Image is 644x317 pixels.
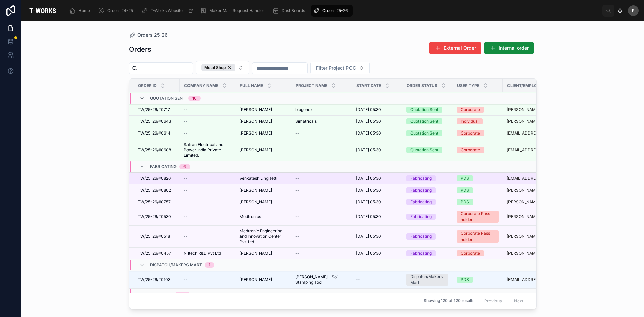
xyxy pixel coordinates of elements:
[461,211,495,223] div: Corporate Pass holder
[507,176,567,181] a: [EMAIL_ADDRESS][DOMAIN_NAME]
[184,188,188,193] span: --
[295,199,299,205] span: --
[184,130,188,136] span: --
[316,65,356,71] span: Filter Project POC
[410,118,438,124] div: Quotation Sent
[295,251,348,256] a: --
[356,119,398,124] a: [DATE] 05:30
[406,130,448,136] a: Quotation Sent
[356,214,381,219] span: [DATE] 05:30
[138,107,170,112] span: TW/25-26/#0717
[138,83,157,88] span: Order ID
[507,251,567,256] a: [PERSON_NAME][EMAIL_ADDRESS][DOMAIN_NAME]
[138,251,176,256] a: TW/25-26/#0457
[138,234,176,239] a: TW/25-26/#0518
[356,234,381,239] span: [DATE] 05:30
[196,61,249,74] button: Select Button
[239,199,287,205] a: [PERSON_NAME]
[406,199,448,205] a: Fabricating
[406,107,448,113] a: Quotation Sent
[507,188,567,193] a: [PERSON_NAME][EMAIL_ADDRESS][DOMAIN_NAME]
[461,118,479,124] div: Individual
[239,176,287,181] a: Venkatesh Lingisetti
[184,176,231,181] a: --
[507,214,567,219] a: [PERSON_NAME][EMAIL_ADDRESS][DOMAIN_NAME]
[184,107,188,112] span: --
[239,147,287,153] a: [PERSON_NAME]
[356,176,398,181] a: [DATE] 05:30
[138,214,176,219] a: TW/25-26/#0530
[184,188,231,193] a: --
[192,96,197,101] div: 10
[184,214,188,219] span: --
[406,118,448,124] a: Quotation Sent
[201,64,235,71] div: Metal Shop
[295,119,348,124] a: Simatricals
[239,107,272,112] span: [PERSON_NAME]
[138,176,171,181] span: TW/25-26/#0826
[356,176,381,181] span: [DATE] 05:30
[356,277,398,282] a: --
[410,147,438,153] div: Quotation Sent
[410,250,432,256] div: Fabricating
[138,119,176,124] a: TW/25-26/#0643
[461,187,469,193] div: PDS
[356,130,381,136] span: [DATE] 05:30
[184,277,231,282] a: --
[356,199,381,205] span: [DATE] 05:30
[184,277,188,282] span: --
[138,130,170,136] span: TW/25-26/#0614
[295,147,348,153] a: --
[239,119,287,124] a: [PERSON_NAME]
[184,83,218,88] span: Company Name
[239,188,287,193] a: [PERSON_NAME]
[282,8,305,13] span: DashBoards
[507,234,567,239] a: [PERSON_NAME][EMAIL_ADDRESS][DOMAIN_NAME]
[239,251,272,256] span: [PERSON_NAME]
[295,188,348,193] a: --
[311,5,353,17] a: Orders 25-26
[406,175,448,181] a: Fabricating
[457,187,499,193] a: PDS
[295,188,299,193] span: --
[239,130,272,136] span: [PERSON_NAME]
[295,234,299,239] span: --
[295,107,348,112] a: biogenex
[295,176,299,181] span: --
[138,277,170,282] span: TW/25-26/#0103
[184,107,231,112] a: --
[410,233,432,240] div: Fabricating
[356,199,398,205] a: [DATE] 05:30
[507,130,567,136] a: [EMAIL_ADDRESS][DOMAIN_NAME]
[137,32,168,38] span: Orders 25-26
[209,8,264,13] span: Maker Mart Request Handler
[138,199,176,205] a: TW/25-26/#0757
[239,199,272,205] span: [PERSON_NAME]
[507,199,567,205] a: [PERSON_NAME][EMAIL_ADDRESS][DOMAIN_NAME]
[107,8,133,13] span: Orders 24-25
[129,32,168,38] a: Orders 25-26
[457,130,499,136] a: Corporate
[407,83,437,88] span: Order Status
[239,228,287,245] span: Medtronic Engineering and Innovation Center Pvt. Ltd
[78,8,90,13] span: Home
[295,107,313,112] span: biogenex
[507,277,567,282] a: [EMAIL_ADDRESS][DOMAIN_NAME]
[184,142,231,158] a: Safran Electrical and Power India Private Limited.
[295,234,348,239] a: --
[295,274,348,285] span: [PERSON_NAME] - Soil Stamping Tool
[201,64,235,71] button: Unselect METAL_SHOP
[356,277,360,282] span: --
[356,147,381,153] span: [DATE] 05:30
[138,199,171,205] span: TW/25-26/#0757
[356,107,398,112] a: [DATE] 05:30
[632,8,635,13] span: P
[484,42,534,54] button: Internal order
[457,230,499,243] a: Corporate Pass holder
[457,277,499,283] a: PDS
[27,5,58,16] img: App logo
[507,119,567,124] a: [PERSON_NAME][EMAIL_ADDRESS][DOMAIN_NAME]
[138,147,171,153] span: TW/25-26/#0608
